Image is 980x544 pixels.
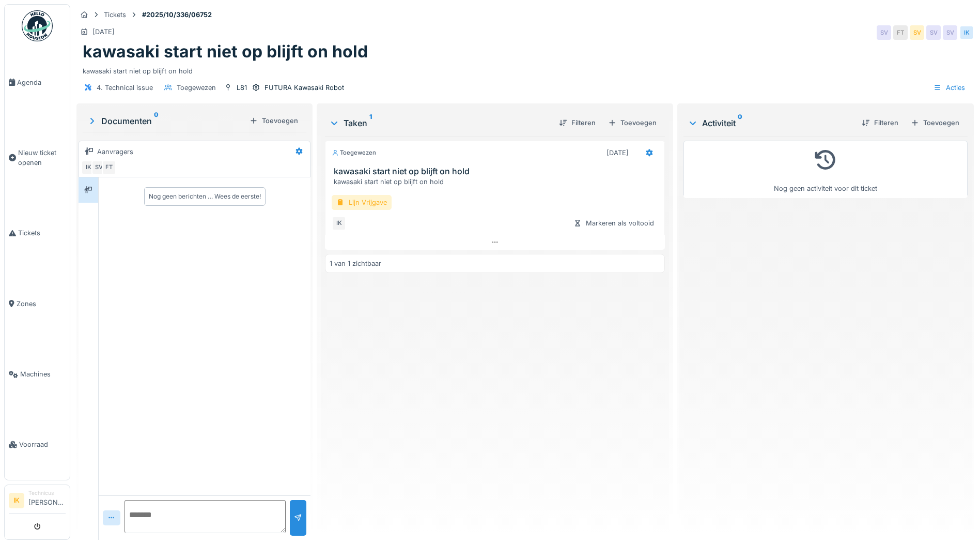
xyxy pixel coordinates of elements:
div: [DATE] [606,148,629,158]
div: Taken [329,117,551,129]
div: L81 [237,83,247,93]
h1: kawasaki start niet op blijft on hold [83,42,368,62]
div: kawasaki start niet op blijft on hold [83,62,968,76]
div: Aanvragers [97,147,133,157]
div: Filteren [858,116,903,130]
span: Nieuw ticket openen [18,148,66,168]
div: Filteren [555,116,600,130]
a: Voorraad [5,410,70,480]
div: IK [81,160,96,175]
span: Machines [20,369,66,379]
div: Toegewezen [332,148,376,157]
div: FT [102,160,116,175]
div: Documenten [87,115,245,127]
div: Tickets [104,10,126,20]
div: Nog geen activiteit voor dit ticket [690,145,961,193]
div: SV [877,25,891,40]
li: IK [9,493,24,508]
div: Acties [929,80,970,95]
img: Badge_color-CXgf-gQk.svg [22,10,53,41]
div: Markeren als voltooid [569,216,658,230]
div: SV [910,25,924,40]
strong: #2025/10/336/06752 [138,10,216,20]
span: Voorraad [19,440,66,449]
div: IK [959,25,974,40]
h3: kawasaki start niet op blijft on hold [334,167,660,176]
div: FUTURA Kawasaki Robot [265,83,344,93]
div: SV [943,25,957,40]
div: Toevoegen [907,116,963,130]
a: IK Technicus[PERSON_NAME] [9,489,66,514]
a: Zones [5,268,70,339]
span: Agenda [17,78,66,87]
div: Technicus [28,489,66,497]
div: SV [91,160,106,175]
div: 1 van 1 zichtbaar [330,259,381,268]
div: Lijn Vrijgave [332,195,392,210]
div: Activiteit [688,117,853,129]
a: Machines [5,339,70,410]
a: Nieuw ticket openen [5,117,70,198]
div: IK [332,216,346,231]
sup: 1 [369,117,372,129]
sup: 0 [154,115,159,127]
li: [PERSON_NAME] [28,489,66,511]
div: FT [893,25,908,40]
div: kawasaki start niet op blijft on hold [334,177,660,187]
a: Agenda [5,47,70,117]
div: Nog geen berichten … Wees de eerste! [149,192,261,201]
a: Tickets [5,198,70,268]
div: [DATE] [92,27,115,37]
div: Toevoegen [245,114,302,128]
div: Toegewezen [177,83,216,93]
sup: 0 [738,117,742,129]
span: Tickets [18,228,66,238]
span: Zones [17,299,66,309]
div: SV [926,25,941,40]
div: 4. Technical issue [97,83,153,93]
div: Toevoegen [604,116,661,130]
